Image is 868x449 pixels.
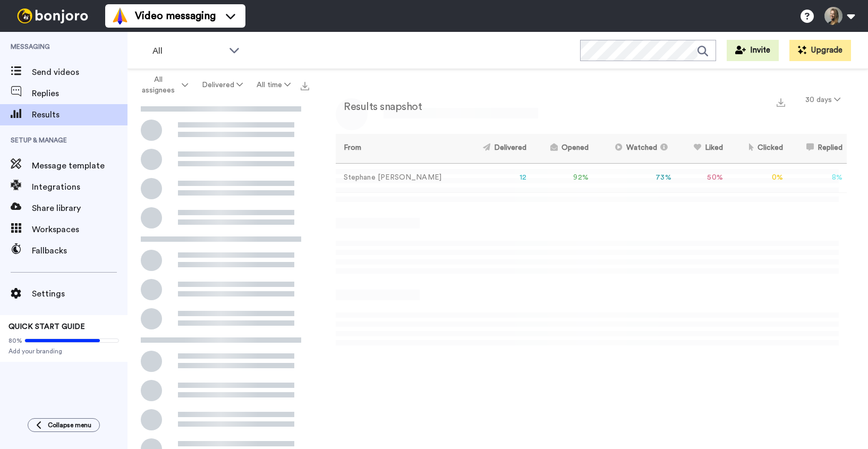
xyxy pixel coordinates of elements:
span: Add your branding [8,347,119,355]
span: Replies [32,87,127,100]
span: Send videos [32,66,127,79]
span: Collapse menu [48,421,91,429]
button: Collapse menu [28,418,100,432]
img: vm-color.svg [112,7,129,24]
img: export.svg [777,98,785,107]
td: Stephane [PERSON_NAME] [336,163,463,192]
button: All time [250,75,297,95]
button: Export all results that match these filters now. [297,77,312,93]
img: export.svg [301,82,309,90]
button: 30 days [799,90,847,109]
th: Clicked [727,134,787,163]
span: Fallbacks [32,244,127,257]
span: All [152,45,224,57]
span: Video messaging [135,9,216,23]
img: bj-logo-header-white.svg [13,9,92,23]
th: Watched [593,134,676,163]
td: 92 % [531,163,593,192]
span: QUICK START GUIDE [8,323,85,331]
th: Replied [787,134,847,163]
th: Liked [676,134,727,163]
button: Delivered [195,75,250,95]
td: 12 [463,163,531,192]
th: From [336,134,463,163]
button: Upgrade [789,40,851,61]
h2: Results snapshot [336,101,422,113]
td: 8 % [787,163,847,192]
th: Opened [531,134,593,163]
button: Export a summary of each team member’s results that match this filter now. [773,94,788,109]
span: Message template [32,159,127,172]
span: All assignees [137,74,180,96]
button: All assignees [130,70,195,100]
span: Workspaces [32,223,127,236]
td: 50 % [676,163,727,192]
span: Integrations [32,181,127,193]
span: Settings [32,287,127,300]
span: 80% [8,336,22,345]
th: Delivered [463,134,531,163]
button: Invite [727,40,779,61]
td: 0 % [727,163,787,192]
td: 73 % [593,163,676,192]
span: Results [32,108,127,121]
span: Share library [32,202,127,215]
